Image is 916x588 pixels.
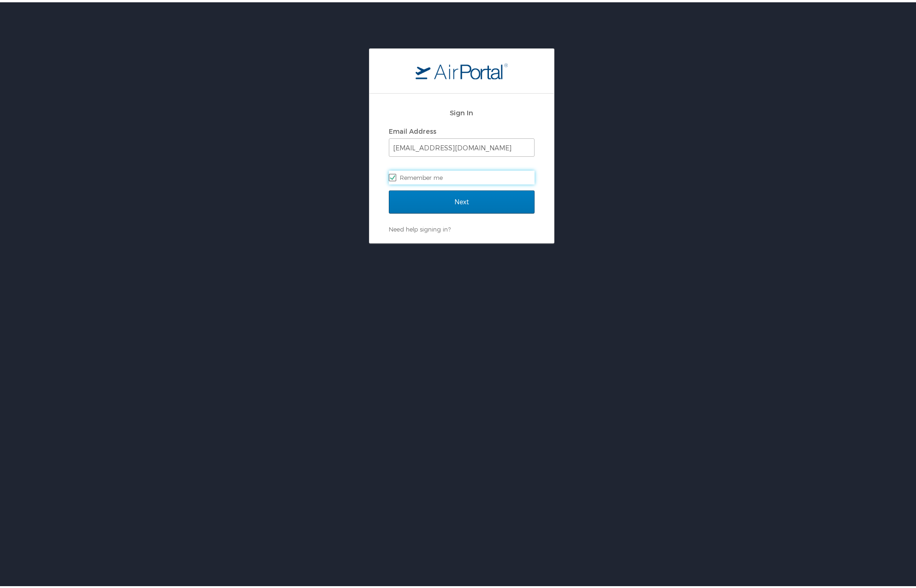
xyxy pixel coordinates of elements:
[416,60,508,77] img: logo
[389,125,436,133] label: Email Address
[389,168,535,182] label: Remember me
[389,105,535,116] h2: Sign In
[389,223,451,231] a: Need help signing in?
[389,188,535,211] input: Next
